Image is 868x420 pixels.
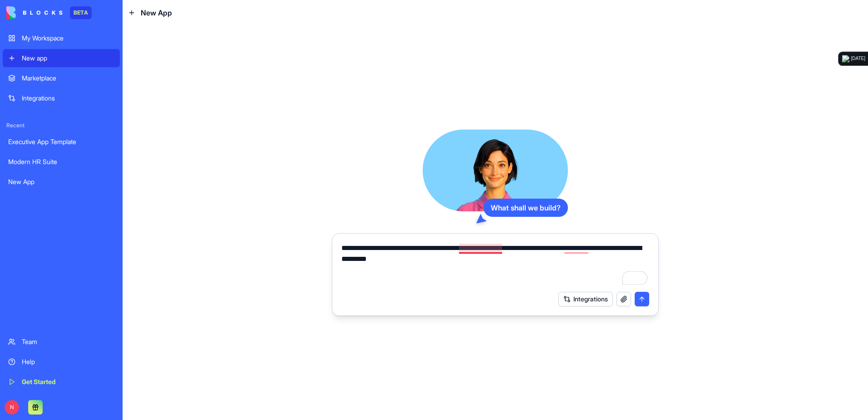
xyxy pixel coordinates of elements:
[341,243,649,286] textarea: To enrich screen reader interactions, please activate Accessibility in Grammarly extension settings
[5,400,19,415] span: N
[3,373,120,391] a: Get Started
[70,6,92,19] div: BETA
[558,292,613,306] button: Integrations
[8,177,114,186] div: New App
[3,69,120,87] a: Marketplace
[22,94,114,103] div: Integrations
[3,29,120,47] a: My Workspace
[22,357,114,366] div: Help
[3,49,120,67] a: New app
[3,89,120,107] a: Integrations
[8,137,114,146] div: Executive App Template
[22,74,114,83] div: Marketplace
[22,54,114,63] div: New app
[22,377,114,386] div: Get Started
[3,122,120,129] span: Recent
[3,173,120,191] a: New App
[483,199,568,217] div: What shall we build?
[3,353,120,371] a: Help
[3,333,120,351] a: Team
[3,153,120,171] a: Modern HR Suite
[6,6,63,19] img: logo
[851,55,865,62] div: [DATE]
[3,133,120,151] a: Executive App Template
[22,34,114,43] div: My Workspace
[842,55,849,62] img: logo
[6,6,92,19] a: BETA
[22,337,114,346] div: Team
[141,7,172,18] span: New App
[8,157,114,166] div: Modern HR Suite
